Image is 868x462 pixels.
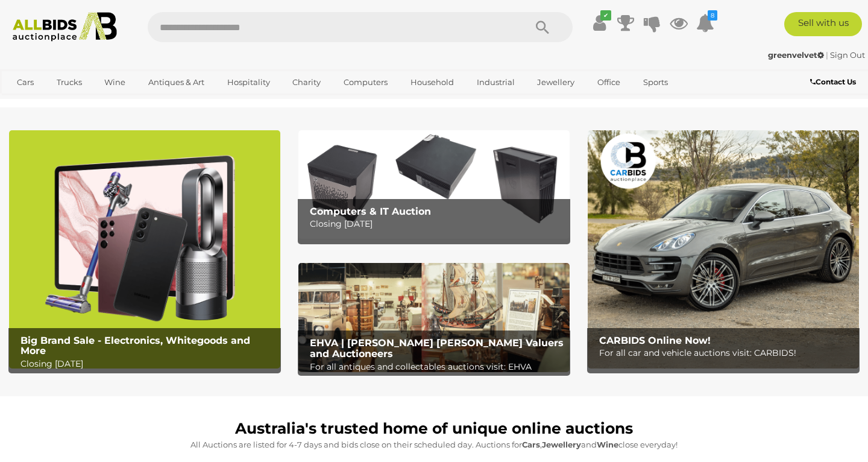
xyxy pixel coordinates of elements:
b: Computers & IT Auction [310,206,431,217]
img: EHVA | Evans Hastings Valuers and Auctioneers [298,263,570,372]
p: For all car and vehicle auctions visit: CARBIDS! [599,346,853,361]
a: Sign Out [830,50,865,60]
i: 8 [708,10,717,21]
img: Computers & IT Auction [298,130,570,239]
strong: Cars [522,440,540,449]
img: Big Brand Sale - Electronics, Whitegoods and More [9,130,280,368]
i: ✔ [600,10,611,21]
img: CARBIDS Online Now! [588,130,859,368]
button: Search [512,12,573,42]
a: CARBIDS Online Now! CARBIDS Online Now! For all car and vehicle auctions visit: CARBIDS! [588,130,859,368]
a: 8 [696,12,714,34]
img: Allbids.com.au [7,12,124,42]
a: Sell with us [784,12,862,36]
b: CARBIDS Online Now! [599,335,711,346]
p: Closing [DATE] [20,356,274,372]
a: EHVA | Evans Hastings Valuers and Auctioneers EHVA | [PERSON_NAME] [PERSON_NAME] Valuers and Auct... [298,263,570,372]
strong: Wine [597,440,618,449]
a: Computers [336,72,395,92]
a: Antiques & Art [140,72,212,92]
span: | [826,50,828,60]
b: EHVA | [PERSON_NAME] [PERSON_NAME] Valuers and Auctioneers [310,337,564,359]
b: Big Brand Sale - Electronics, Whitegoods and More [20,335,250,357]
h1: Australia's trusted home of unique online auctions [15,420,853,437]
a: greenvelvet [768,50,826,60]
p: For all antiques and collectables auctions visit: EHVA [310,359,564,375]
a: ✔ [590,12,608,34]
a: Office [590,72,628,92]
strong: Jewellery [542,440,581,449]
b: Contact Us [810,77,856,86]
a: Industrial [469,72,523,92]
a: Hospitality [219,72,278,92]
strong: greenvelvet [768,50,824,60]
a: Wine [96,72,133,92]
a: Trucks [49,72,90,92]
a: Jewellery [529,72,582,92]
a: Big Brand Sale - Electronics, Whitegoods and More Big Brand Sale - Electronics, Whitegoods and Mo... [9,130,280,368]
a: Charity [285,72,329,92]
a: Computers & IT Auction Computers & IT Auction Closing [DATE] [298,130,570,239]
a: Cars [9,72,42,92]
a: Household [403,72,462,92]
p: Closing [DATE] [310,217,564,232]
a: [GEOGRAPHIC_DATA] [9,92,110,112]
a: Contact Us [810,75,859,89]
p: All Auctions are listed for 4-7 days and bids close on their scheduled day. Auctions for , and cl... [15,438,853,452]
a: Sports [635,72,676,92]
